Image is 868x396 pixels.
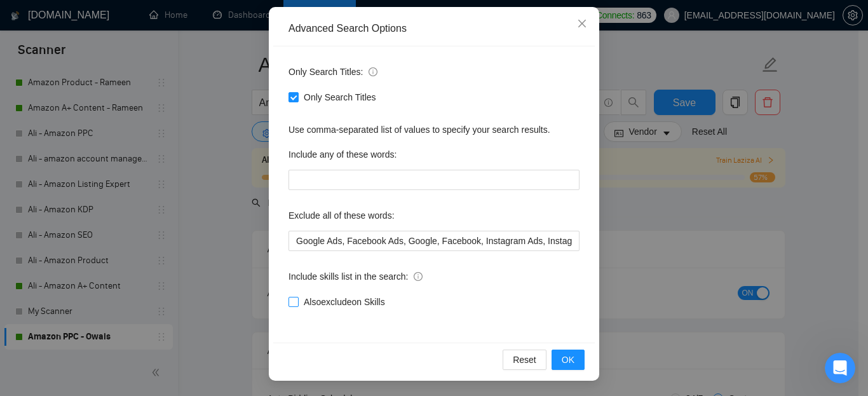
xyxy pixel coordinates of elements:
[503,350,546,370] button: Reset
[513,353,536,367] span: Reset
[552,350,585,370] button: OK
[288,144,397,165] label: Include any of these words:
[288,205,395,226] label: Exclude all of these words:
[288,22,580,36] div: Advanced Search Options
[369,67,377,76] span: info-circle
[288,65,377,79] span: Only Search Titles:
[299,90,381,104] span: Only Search Titles
[288,270,423,283] span: Include skills list in the search:
[565,7,599,41] button: Close
[414,272,423,281] span: info-circle
[288,123,580,137] div: Use comma-separated list of values to specify your search results.
[825,353,855,383] iframe: Intercom live chat
[577,18,587,29] span: close
[562,353,574,367] span: OK
[299,295,390,309] span: Also exclude on Skills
